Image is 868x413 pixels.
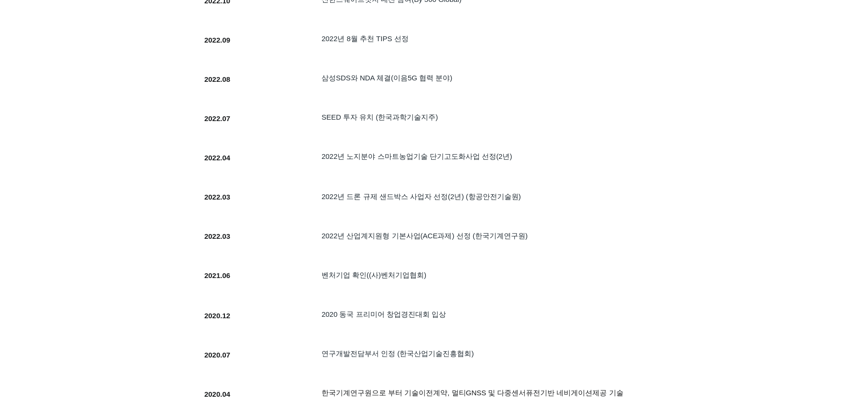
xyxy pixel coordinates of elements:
[322,113,438,121] span: SEED 투자 유치 (한국과학기술지주)
[322,270,627,280] h5: 벤처기업 확인((사)벤처기업협회)
[204,232,230,240] span: 2022.03
[204,75,230,83] span: 2022.08
[322,74,452,82] span: 삼성SDS와 NDA 체결(이음5G 협력 분야)
[204,114,230,123] span: 2022.07
[758,372,868,413] iframe: Wix Chat
[322,34,409,43] span: 2022년 8월 추천 TIPS 선정
[322,349,474,357] span: ​연구개발전담부서 인정 (한국산업기술진흥협회)
[322,231,627,241] h5: 2022년 산업계지원형 기본사업(ACE과제) 선정 (한국기계연구원)
[204,154,230,162] span: 2022.04
[322,191,627,201] h5: 2022년 드론 규제 샌드박스 사업자 선정(2년) (항공안전기술원)
[204,36,230,44] span: 2022.09
[204,312,230,320] span: 2020.12
[204,271,230,279] span: 2021.06
[322,389,623,397] span: 한국기계연구원으로 부터 기술이전계약, 멀티GNSS 및 다중센서퓨전기반 네비게이션제공 기술
[204,193,230,201] span: 2022.03
[322,309,627,319] h5: 2020 동국 프리미어 창업경진대회 입상
[204,351,230,359] span: 2020.07
[204,390,230,398] span: 2020.04
[322,152,512,160] span: 2022년 노지분야 스마트농업기술 단기고도화사업 선정(2년)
